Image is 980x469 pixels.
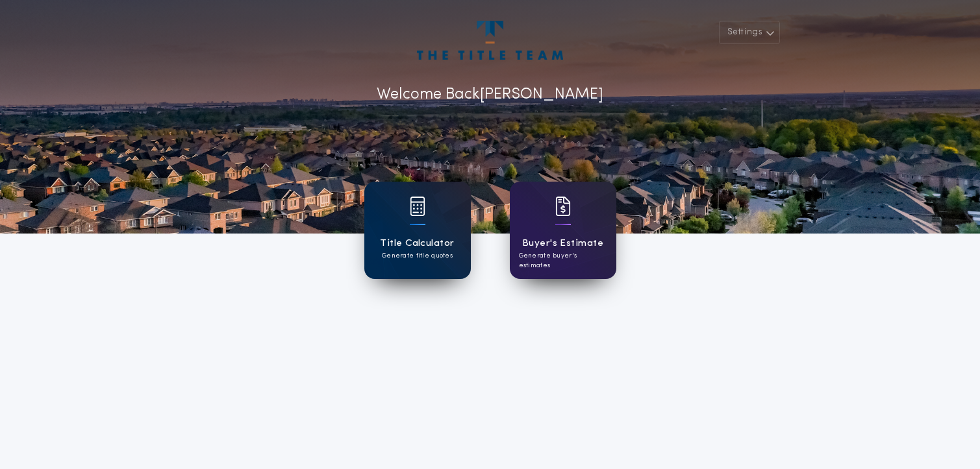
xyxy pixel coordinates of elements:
h1: Title Calculator [380,236,454,251]
img: card icon [410,197,425,216]
p: Welcome Back [PERSON_NAME] [377,83,603,106]
p: Generate title quotes [382,251,453,261]
button: Settings [719,21,780,44]
p: Generate buyer's estimates [519,251,607,271]
a: card iconBuyer's EstimateGenerate buyer's estimates [510,182,616,279]
img: account-logo [417,21,562,60]
h1: Buyer's Estimate [522,236,603,251]
a: card iconTitle CalculatorGenerate title quotes [364,182,471,279]
img: card icon [555,197,571,216]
